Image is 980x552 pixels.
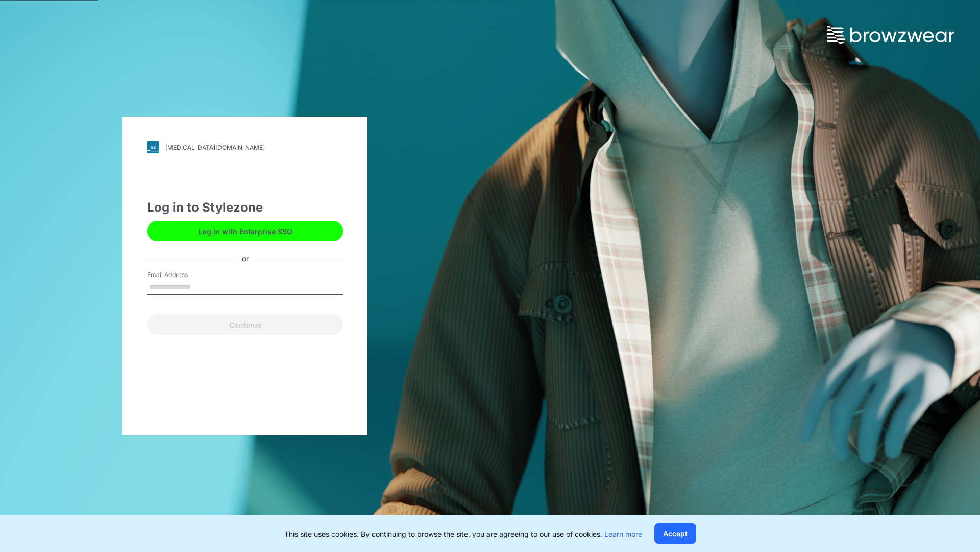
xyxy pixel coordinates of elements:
[147,198,343,217] div: Log in to Stylezone
[284,528,642,539] p: This site uses cookies. By continuing to browse the site, you are agreeing to our use of cookies.
[234,252,257,263] div: or
[827,26,954,44] img: browzwear-logo.73288ffb.svg
[147,141,343,153] a: [MEDICAL_DATA][DOMAIN_NAME]
[165,144,265,151] div: [MEDICAL_DATA][DOMAIN_NAME]
[147,221,343,241] button: Log in with Enterprise SSO
[147,141,159,153] img: svg+xml;base64,PHN2ZyB3aWR0aD0iMjgiIGhlaWdodD0iMjgiIHZpZXdCb3g9IjAgMCAyOCAyOCIgZmlsbD0ibm9uZSIgeG...
[654,523,696,544] button: Accept
[147,270,218,280] label: Email Address
[604,530,642,538] a: Learn more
